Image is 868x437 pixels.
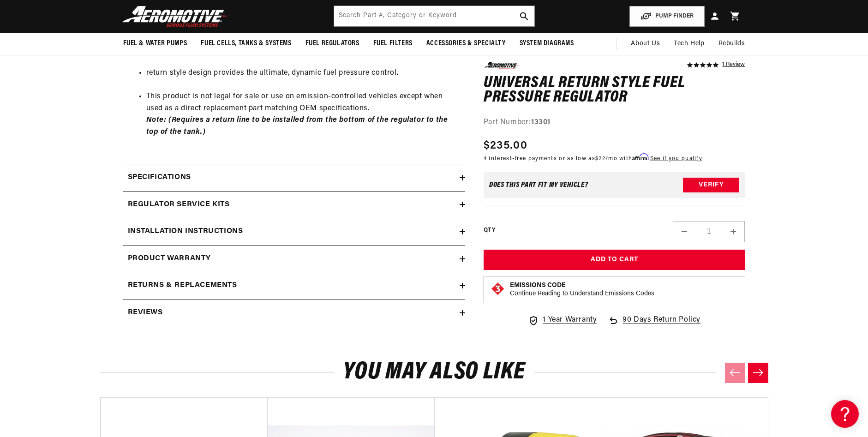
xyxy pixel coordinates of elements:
summary: Fuel Cells, Tanks & Systems [194,33,298,54]
span: 1 Year Warranty [543,315,597,327]
h1: Universal Return Style Fuel Pressure Regulator [484,76,745,105]
span: Fuel Regulators [305,39,359,48]
span: $22 [595,156,605,162]
summary: Reviews [123,299,465,326]
span: System Diagrams [520,39,574,48]
strong: Emissions Code [510,282,566,289]
div: Does This part fit My vehicle? [489,181,588,189]
a: See if you qualify - Learn more about Affirm Financing (opens in modal) [650,156,702,162]
li: return style design provides the ultimate, dynamic fuel pressure control. [146,67,461,79]
span: Tech Help [674,39,704,49]
summary: Fuel & Water Pumps [116,33,194,54]
input: Search by Part Number, Category or Keyword [334,6,534,26]
strong: 13301 [531,119,551,126]
summary: Accessories & Specialty [419,33,513,54]
button: Next slide [748,363,768,383]
strong: Note: (Requires a return line to be installed from the bottom of the regulator to the top of the ... [146,116,448,136]
span: Fuel Cells, Tanks & Systems [201,39,291,48]
span: Fuel Filters [373,39,413,48]
span: Affirm [632,154,648,161]
summary: Installation Instructions [123,218,465,245]
button: Add to Cart [484,250,745,270]
summary: Fuel Regulators [299,33,366,54]
img: Aeromotive [120,6,235,27]
span: 90 Days Return Policy [623,315,700,336]
summary: Rebuilds [712,33,752,55]
h2: Installation Instructions [128,226,243,238]
a: 1 reviews [722,62,745,69]
li: This product is not legal for sale or use on emission-controlled vehicles except when used as a d... [146,91,461,138]
summary: Tech Help [667,33,711,55]
h2: Specifications [128,172,191,184]
button: Previous slide [725,363,745,383]
summary: Fuel Filters [366,33,419,54]
h2: Reviews [128,307,163,319]
label: QTY [484,227,495,234]
span: $235.00 [484,138,527,155]
img: Emissions code [491,282,505,297]
div: Part Number: [484,117,745,129]
h2: You may also like [100,361,768,383]
p: Continue Reading to Understand Emissions Codes [510,290,654,299]
span: About Us [631,40,660,47]
button: PUMP FINDER [629,6,705,27]
span: Accessories & Specialty [426,39,506,48]
summary: System Diagrams [513,33,581,54]
button: search button [514,6,534,26]
summary: Regulator Service Kits [123,192,465,218]
h2: Product warranty [128,253,211,265]
summary: Product warranty [123,245,465,272]
span: Fuel & Water Pumps [123,39,187,48]
summary: Specifications [123,164,465,191]
a: 1 Year Warranty [528,315,597,327]
summary: Returns & replacements [123,272,465,299]
button: Verify [683,178,739,192]
h2: Returns & replacements [128,280,237,292]
span: Rebuilds [718,39,745,49]
p: 4 interest-free payments or as low as /mo with . [484,155,702,163]
a: About Us [624,33,667,55]
a: 90 Days Return Policy [608,315,700,336]
button: Emissions CodeContinue Reading to Understand Emissions Codes [510,282,654,299]
h2: Regulator Service Kits [128,199,230,211]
